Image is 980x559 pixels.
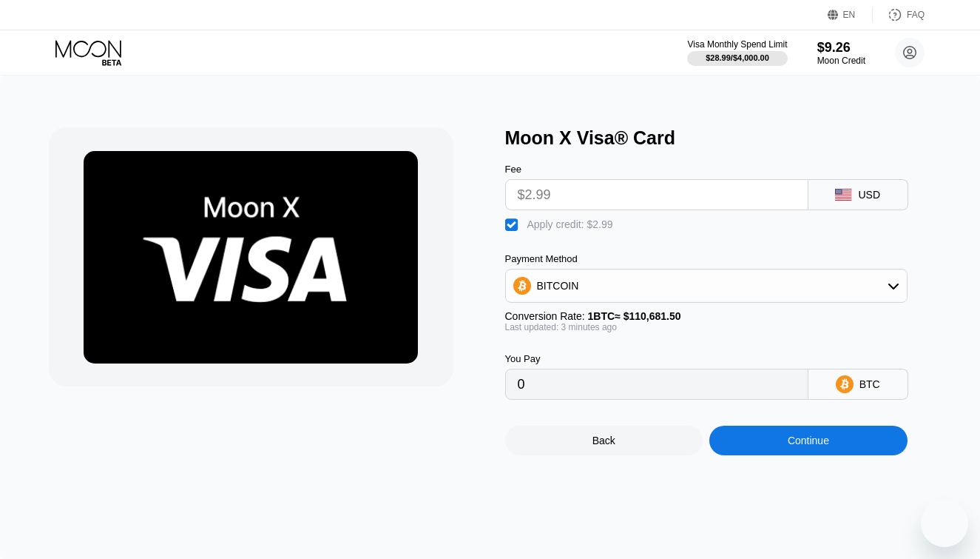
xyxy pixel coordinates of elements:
[817,40,865,56] div: $9.26
[505,322,908,332] div: Last updated: 3 minutes ago
[907,10,925,20] div: FAQ
[859,378,880,390] div: BTC
[709,426,908,455] div: Continue
[527,218,613,230] div: Apply credit: $2.99
[506,271,907,301] div: BITCOIN
[687,39,787,66] div: Visa Monthly Spend Limit$28.99/$4,000.00
[518,180,796,210] input: $0.00
[505,353,808,364] div: You Pay
[828,7,873,22] div: EN
[505,253,908,264] div: Payment Method
[687,39,787,50] div: Visa Monthly Spend Limit
[505,310,908,322] div: Conversion Rate:
[706,53,769,62] div: $28.99 / $4,000.00
[505,127,946,149] div: Moon X Visa® Card
[588,310,681,322] span: 1 BTC ≈ $110,681.50
[817,40,865,66] div: $9.26Moon Credit
[921,500,968,547] iframe: Button to launch messaging window
[817,56,865,66] div: Moon Credit
[873,7,925,22] div: FAQ
[858,189,880,201] div: USD
[505,218,520,232] div: 
[788,435,829,446] div: Continue
[505,426,703,455] div: Back
[537,280,579,292] div: BITCOIN
[843,10,856,20] div: EN
[592,435,615,446] div: Back
[505,164,808,175] div: Fee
